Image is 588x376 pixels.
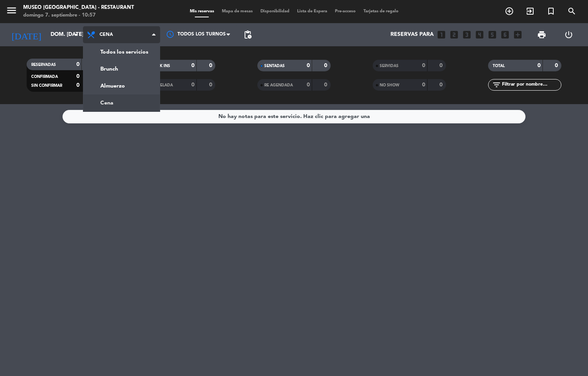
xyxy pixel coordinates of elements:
i: [DATE] [6,26,47,43]
span: Reservas para [390,32,434,38]
span: Mis reservas [186,9,218,13]
div: No hay notas para este servicio. Haz clic para agregar una [218,112,370,121]
i: add_box [513,30,523,40]
strong: 0 [439,82,444,88]
div: Museo [GEOGRAPHIC_DATA] - Restaurant [23,4,134,12]
button: menu [6,5,17,19]
strong: 0 [324,82,329,88]
strong: 0 [209,82,214,88]
span: Lista de Espera [293,9,331,13]
i: exit_to_app [525,7,535,16]
i: looks_one [436,30,446,40]
strong: 0 [307,63,310,68]
div: LOG OUT [555,23,582,46]
a: Almuerzo [83,78,160,94]
span: RESERVADAS [31,63,56,67]
i: turned_in_not [546,7,556,16]
strong: 0 [76,62,79,67]
span: Disponibilidad [257,9,293,13]
strong: 0 [324,63,329,68]
a: Todos los servicios [83,44,160,61]
strong: 0 [439,63,444,68]
a: Cena [83,94,160,111]
span: TOTAL [493,64,505,68]
span: Pre-acceso [331,9,360,13]
span: NO SHOW [380,83,399,87]
span: RE AGENDADA [264,83,293,87]
i: looks_6 [500,30,510,40]
span: SENTADAS [264,64,285,68]
i: search [567,7,576,16]
i: looks_3 [462,30,472,40]
span: CONFIRMADA [31,75,58,79]
i: arrow_drop_down [72,30,81,39]
div: domingo 7. septiembre - 10:57 [23,12,134,19]
span: Mapa de mesas [218,9,257,13]
strong: 0 [76,83,79,88]
i: power_settings_new [564,30,573,39]
strong: 0 [191,82,194,88]
input: Filtrar por nombre... [501,81,561,89]
strong: 0 [191,63,194,68]
strong: 0 [555,63,559,68]
strong: 0 [537,63,541,68]
span: pending_actions [243,30,252,39]
strong: 0 [209,63,214,68]
strong: 0 [422,63,425,68]
span: SERVIDAS [380,64,399,68]
strong: 0 [307,82,310,88]
strong: 0 [76,74,79,79]
a: Brunch [83,61,160,78]
i: looks_5 [487,30,497,40]
span: CANCELADA [149,83,173,87]
i: looks_two [449,30,459,40]
span: Tarjetas de regalo [360,9,402,13]
strong: 0 [422,82,425,88]
span: print [537,30,546,39]
i: looks_4 [475,30,485,40]
span: Cena [100,32,113,37]
i: add_circle_outline [505,7,514,16]
span: SIN CONFIRMAR [31,84,62,88]
i: menu [6,5,17,16]
i: filter_list [492,80,501,89]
